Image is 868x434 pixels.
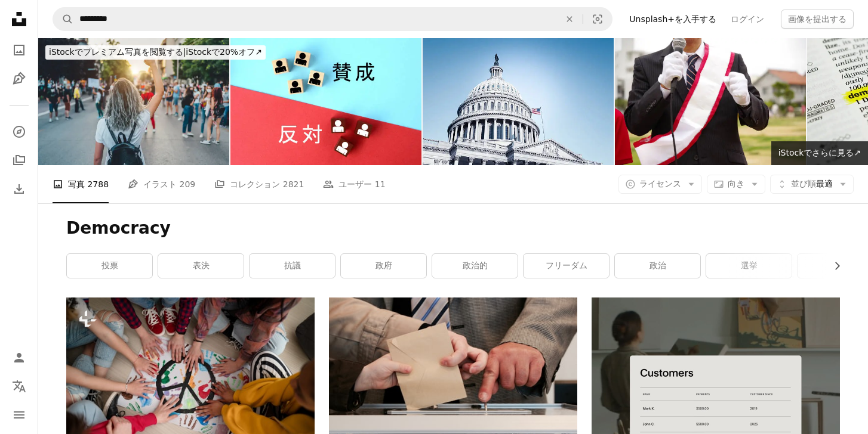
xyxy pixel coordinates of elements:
[67,254,152,278] a: 投票
[556,8,583,30] button: 全てクリア
[724,10,771,29] a: ログイン
[38,38,273,67] a: iStockでプレミアム写真を閲覧する|iStockで20%オフ↗
[7,67,31,91] a: イラスト
[707,175,765,194] button: 向き
[49,47,186,57] span: iStockでプレミアム写真を閲覧する |
[45,45,266,60] div: iStockで20%オフ ↗
[158,254,244,278] a: 表決
[781,10,854,29] button: 画像を提出する
[38,38,229,165] img: 彼女の拳を上げる若い女性の抗議者
[7,177,31,201] a: ダウンロード履歴
[423,38,614,165] img: 米国国会議事堂
[778,148,861,157] span: iStockでさらに見る ↗
[7,148,31,172] a: コレクション
[615,38,806,165] img: 選挙活動
[7,346,31,370] a: ログイン / 登録する
[53,8,73,30] button: Unsplashで検索する
[341,254,426,278] a: 政府
[329,374,577,385] a: テーブルの近くに立っている人
[622,10,724,29] a: Unsplash+を入手する
[128,165,195,203] a: イラスト 209
[728,179,744,188] span: 向き
[7,374,31,398] button: 言語
[770,175,854,194] button: 並び順最適
[7,38,31,62] a: 写真
[524,254,609,278] a: フリーダム
[7,403,31,427] button: メニュー
[214,165,304,203] a: コレクション 2821
[323,165,385,203] a: ユーザー 11
[66,374,315,385] a: 学校でピースサインのポスターを作る生徒たちの上面図。
[706,254,792,278] a: 選挙
[180,178,196,191] span: 209
[230,38,421,165] img: 日本語での画像に関する質問、同意、または反対
[583,8,612,30] button: ビジュアル検索
[771,141,868,165] a: iStockでさらに見る↗
[615,254,700,278] a: 政治
[791,178,833,190] span: 最適
[7,120,31,144] a: 探す
[791,179,816,188] span: 並び順
[66,218,840,239] h1: Democracy
[639,179,681,188] span: ライセンス
[618,175,702,194] button: ライセンス
[826,254,840,278] button: リストを右にスクロールする
[53,7,612,31] form: サイト内でビジュアルを探す
[375,178,386,191] span: 11
[250,254,335,278] a: 抗議
[432,254,518,278] a: 政治的
[283,178,304,191] span: 2821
